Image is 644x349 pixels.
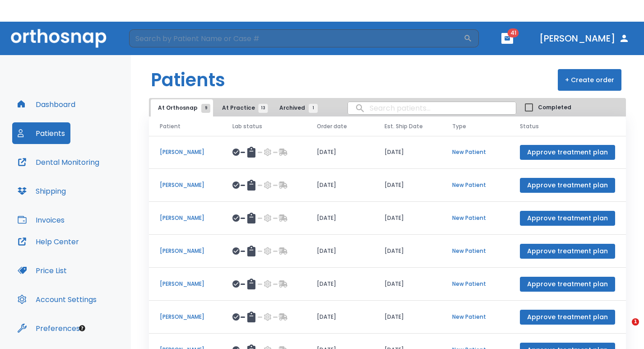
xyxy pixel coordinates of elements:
[520,244,615,259] button: Approve treatment plan
[306,202,374,235] td: [DATE]
[374,169,441,202] td: [DATE]
[12,209,70,231] button: Invoices
[452,280,498,288] p: New Patient
[452,122,466,130] span: Type
[160,148,211,156] p: [PERSON_NAME]
[520,122,539,130] span: Status
[12,289,102,310] button: Account Settings
[520,310,615,325] button: Approve treatment plan
[452,148,498,156] p: New Patient
[11,29,107,47] img: Orthosnap
[558,69,621,91] button: + Create order
[306,301,374,334] td: [DATE]
[129,29,463,47] input: Search by Patient Name or Case #
[158,104,206,112] span: At Orthosnap
[160,313,211,321] p: [PERSON_NAME]
[12,317,85,339] button: Preferences
[12,151,105,173] button: Dental Monitoring
[452,313,498,321] p: New Patient
[348,99,516,117] input: search
[538,103,571,112] span: Completed
[160,280,211,288] p: [PERSON_NAME]
[160,181,211,189] p: [PERSON_NAME]
[374,235,441,268] td: [DATE]
[374,202,441,235] td: [DATE]
[160,247,211,255] p: [PERSON_NAME]
[374,136,441,169] td: [DATE]
[520,178,615,193] button: Approve treatment plan
[374,301,441,334] td: [DATE]
[632,318,639,326] span: 1
[536,30,633,47] button: [PERSON_NAME]
[222,104,263,112] span: At Practice
[151,99,322,116] div: tabs
[306,268,374,301] td: [DATE]
[259,104,268,113] span: 13
[160,122,181,130] span: Patient
[452,214,498,222] p: New Patient
[508,28,519,37] span: 41
[160,214,211,222] p: [PERSON_NAME]
[12,180,71,202] button: Shipping
[306,169,374,202] td: [DATE]
[12,231,84,252] button: Help Center
[12,122,70,144] button: Patients
[309,104,318,113] span: 1
[12,260,72,281] button: Price List
[385,122,423,130] span: Est. Ship Date
[279,104,313,112] span: Archived
[306,136,374,169] td: [DATE]
[12,93,81,115] button: Dashboard
[613,318,635,340] iframe: Intercom live chat
[78,324,86,332] div: Tooltip anchor
[317,122,347,130] span: Order date
[520,211,615,226] button: Approve treatment plan
[520,277,615,292] button: Approve treatment plan
[306,235,374,268] td: [DATE]
[452,181,498,189] p: New Patient
[520,145,615,160] button: Approve treatment plan
[151,66,225,93] h1: Patients
[374,268,441,301] td: [DATE]
[452,247,498,255] p: New Patient
[201,104,210,113] span: 9
[232,122,262,130] span: Lab status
